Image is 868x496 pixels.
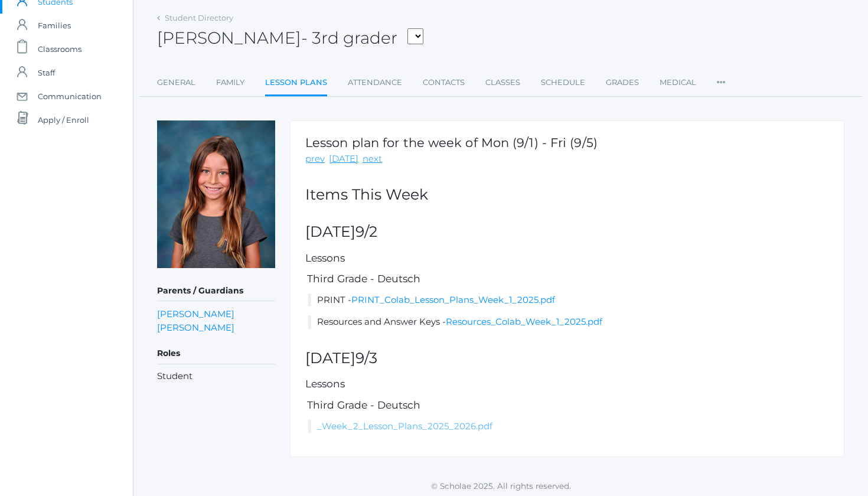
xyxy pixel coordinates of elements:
h2: [PERSON_NAME] [157,29,423,47]
a: Resources_Colab_Week_1_2025.pdf [446,316,602,327]
a: _Week_2_Lesson_Plans_2025_2026.pdf [317,420,492,432]
a: [DATE] [329,152,358,166]
h2: Items This Week [305,187,829,203]
h2: [DATE] [305,224,829,240]
span: 9/2 [355,223,377,240]
h2: [DATE] [305,350,829,367]
a: [PERSON_NAME] [157,307,234,321]
a: Grades [606,71,639,94]
span: Apply / Enroll [38,108,89,132]
h1: Lesson plan for the week of Mon (9/1) - Fri (9/5) [305,136,598,149]
h5: Roles [157,344,275,364]
span: Staff [38,61,55,84]
h5: Lessons [305,253,829,264]
h5: Third Grade - Deutsch [305,400,829,411]
a: next [363,152,382,166]
li: Resources and Answer Keys - [308,315,829,329]
span: - 3rd grader [301,28,397,48]
a: Student Directory [165,13,233,22]
a: PRINT_Colab_Lesson_Plans_Week_1_2025.pdf [351,294,555,305]
li: PRINT - [308,293,829,307]
a: Attendance [348,71,402,94]
a: [PERSON_NAME] [157,321,234,334]
h5: Third Grade - Deutsch [305,273,829,285]
a: Schedule [541,71,585,94]
img: Evangeline Ewing [157,120,275,268]
h5: Lessons [305,378,829,390]
a: Contacts [423,71,465,94]
h5: Parents / Guardians [157,281,275,301]
span: Families [38,14,71,37]
a: Family [216,71,244,94]
span: 9/3 [355,349,377,367]
span: Communication [38,84,102,108]
a: Medical [660,71,696,94]
a: Lesson Plans [265,71,327,96]
a: General [157,71,195,94]
li: Student [157,370,275,383]
span: Classrooms [38,37,81,61]
a: Classes [485,71,520,94]
p: © Scholae 2025. All rights reserved. [133,480,868,492]
a: prev [305,152,325,166]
